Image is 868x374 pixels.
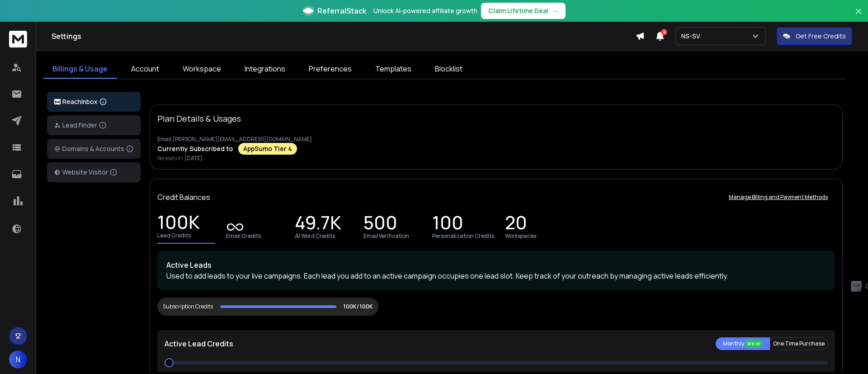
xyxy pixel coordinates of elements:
[373,6,477,15] p: Unlock AI-powered affiliate growth
[344,303,373,310] p: 100K/ 100K
[432,218,463,231] p: 100
[770,337,828,350] button: One Time Purchase
[300,60,361,79] a: Preferences
[9,350,27,369] button: N
[432,232,494,240] p: Personalization Credits
[43,60,117,79] a: Billings & Usage
[777,27,852,45] button: Get Free Credits
[157,144,233,153] p: Currently Subscribed to
[426,60,472,79] a: Blocklist
[54,99,61,105] img: logo
[157,218,200,230] p: 100K
[166,260,826,270] p: Active Leads
[317,5,366,16] span: ReferralStack
[363,232,409,240] p: Email Verification
[716,337,770,350] button: Monthly 20% off
[157,136,835,143] p: Email: [PERSON_NAME][EMAIL_ADDRESS][DOMAIN_NAME]
[157,155,835,162] p: Renews on:
[122,60,168,79] a: Account
[295,218,341,231] p: 49.7K
[366,60,420,79] a: Templates
[47,92,141,112] button: ReachInbox
[52,31,636,42] h1: Settings
[722,188,835,206] button: Manage Billing and Payment Methods
[165,338,233,349] p: Active Lead Credits
[853,5,864,27] button: Close banner
[47,115,141,135] button: Lead Finder
[157,192,210,203] p: Credit Balances
[184,154,203,162] span: [DATE]
[157,112,241,125] p: Plan Details & Usages
[745,340,763,348] div: 20% off
[505,218,527,231] p: 20
[226,232,261,240] p: Email Credits
[481,3,566,19] button: Claim Lifetime Deal→
[295,232,335,240] p: AI Word Credits
[796,32,846,41] p: Get Free Credits
[157,232,191,239] p: Lead Credits
[163,303,213,310] div: Subscription Credits
[681,32,704,41] p: NS-SV
[236,60,294,79] a: Integrations
[238,143,297,155] div: AppSumo Tier 4
[47,139,141,159] button: Domains & Accounts
[363,218,397,231] p: 500
[166,270,826,281] p: Used to add leads to your live campaigns. Each lead you add to an active campaign occupies one le...
[47,162,141,182] button: Website Visitor
[729,194,828,201] p: Manage Billing and Payment Methods
[552,6,558,15] span: →
[174,60,230,79] a: Workspace
[505,232,536,240] p: Workspaces
[661,29,667,35] span: 4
